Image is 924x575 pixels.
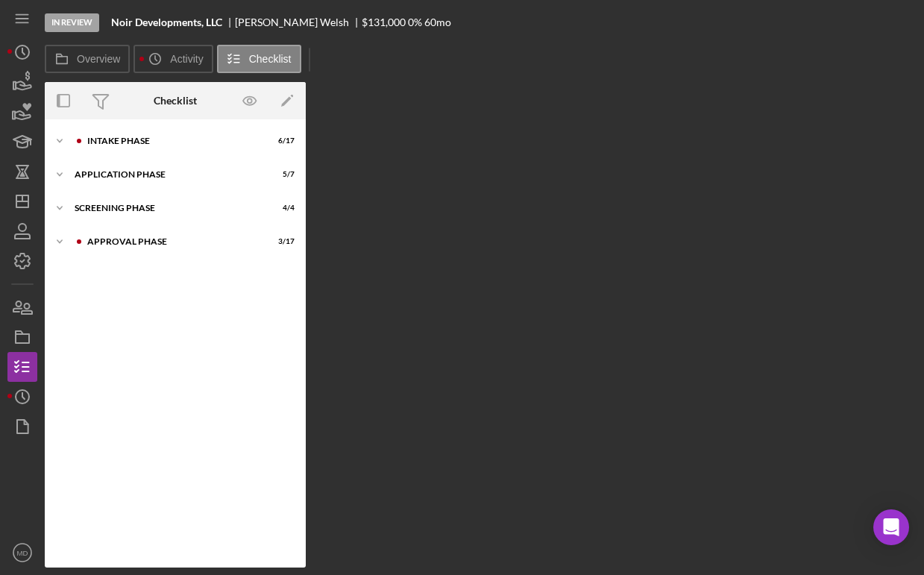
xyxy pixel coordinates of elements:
div: Checklist [154,95,197,107]
div: Screening Phase [75,204,257,213]
button: Overview [45,45,130,73]
div: 3 / 17 [268,237,295,246]
div: 60 mo [424,16,451,28]
div: In Review [45,13,99,32]
text: MD [17,549,28,557]
b: Noir Developments, LLC [111,16,222,28]
div: 5 / 7 [268,170,295,179]
span: $131,000 [362,16,406,28]
label: Checklist [249,53,292,65]
div: [PERSON_NAME] Welsh [235,16,362,28]
div: 6 / 17 [268,136,295,145]
button: MD [7,538,37,568]
label: Overview [77,53,120,65]
div: 0 % [408,16,422,28]
div: Open Intercom Messenger [873,509,909,545]
label: Activity [170,53,203,65]
div: 4 / 4 [268,204,295,213]
div: Application Phase [75,170,257,179]
div: Approval Phase [87,237,257,246]
button: Activity [133,45,213,73]
button: Checklist [217,45,301,73]
div: Intake Phase [87,136,257,145]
